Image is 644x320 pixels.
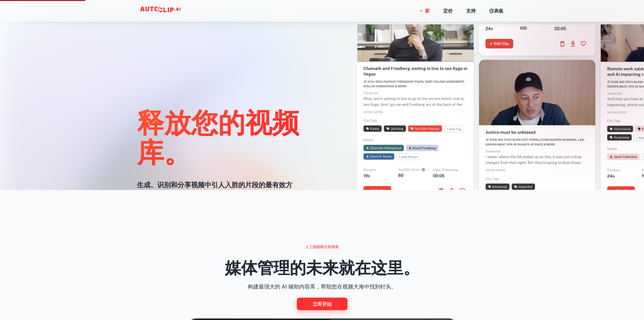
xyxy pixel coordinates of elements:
[425,8,430,14] font: 家
[489,8,503,14] font: 仪表板
[297,298,348,310] a: 立即开始
[225,258,420,277] font: 媒体管理的未来就在这里。
[305,245,339,249] font: 人工智能索引和搜索
[466,8,476,14] font: 支持
[137,105,299,168] font: 释放您的视频库。
[137,181,292,199] font: 生成、识别和分享视频中引人入胜的片段的最有效方法。
[248,283,397,290] font: 构建最强大的 AI 辅助内容库，帮助您在视频大海中找到针头。
[443,8,453,14] font: 定价
[313,301,332,307] font: 立即开始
